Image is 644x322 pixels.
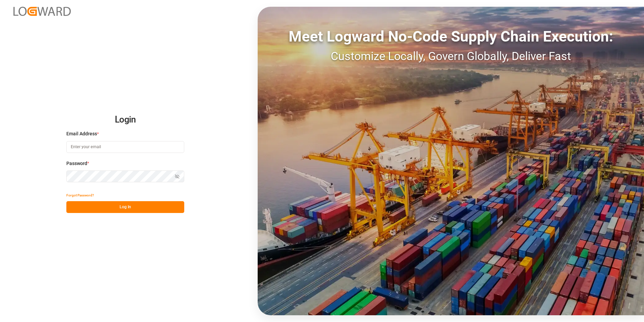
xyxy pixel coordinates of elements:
[258,48,644,65] div: Customize Locally, Govern Globally, Deliver Fast
[66,160,87,167] span: Password
[66,201,184,213] button: Log In
[258,25,644,48] div: Meet Logward No-Code Supply Chain Execution:
[66,109,184,131] h2: Login
[66,130,97,137] span: Email Address
[66,189,94,201] button: Forgot Password?
[66,141,184,153] input: Enter your email
[13,7,71,16] img: Logward_new_orange.png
